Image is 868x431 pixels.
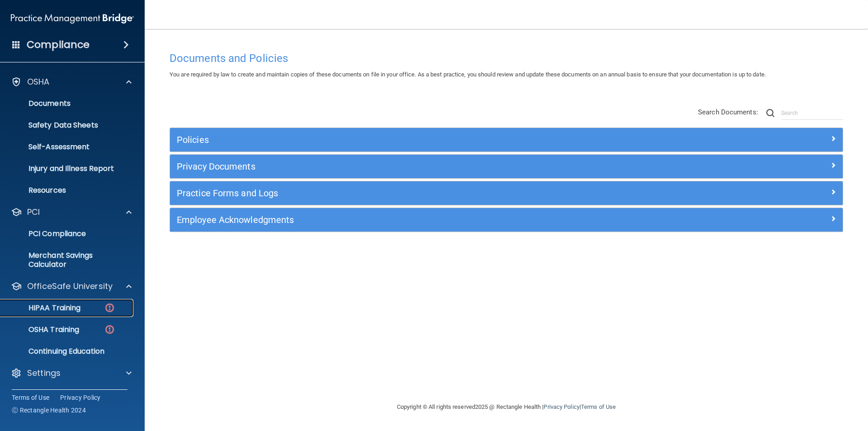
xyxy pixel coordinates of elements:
a: Privacy Policy [543,403,579,410]
a: Privacy Policy [60,393,101,402]
img: PMB logo [11,9,134,28]
div: Copyright © All rights reserved 2025 @ Rectangle Health | | [341,393,671,422]
h5: Employee Acknowledgments [177,215,668,225]
img: ic-search.3b580494.png [766,109,774,117]
p: PCI Compliance [6,229,129,238]
p: Injury and Illness Report [6,164,129,173]
h5: Privacy Documents [177,161,668,171]
h4: Documents and Policies [170,52,843,64]
p: Self-Assessment [6,142,129,152]
p: OSHA [27,76,50,87]
input: Search [781,106,843,120]
p: Merchant Savings Calculator [6,251,129,269]
a: Terms of Use [581,403,616,410]
a: Privacy Documents [177,159,836,174]
span: Search Documents: [698,108,758,116]
img: danger-circle.6113f641.png [104,324,115,335]
a: OSHA [11,76,132,87]
p: OSHA Training [6,325,79,334]
a: Policies [177,133,836,147]
h5: Policies [177,135,668,145]
a: PCI [11,207,132,218]
p: Settings [27,368,61,379]
a: Employee Acknowledgments [177,213,836,227]
p: Resources [6,186,129,195]
h4: Compliance [27,38,90,51]
a: Practice Forms and Logs [177,186,836,200]
p: OfficeSafe University [27,281,113,292]
img: danger-circle.6113f641.png [104,302,115,313]
p: Continuing Education [6,347,129,356]
p: PCI [27,207,40,218]
span: Ⓒ Rectangle Health 2024 [12,406,86,415]
h5: Practice Forms and Logs [177,188,668,198]
p: HIPAA Training [6,303,80,313]
a: OfficeSafe University [11,281,132,292]
a: Settings [11,368,132,379]
p: Safety Data Sheets [6,121,129,130]
p: Documents [6,99,129,108]
span: You are required by law to create and maintain copies of these documents on file in your office. ... [170,71,766,78]
a: Terms of Use [12,393,49,402]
